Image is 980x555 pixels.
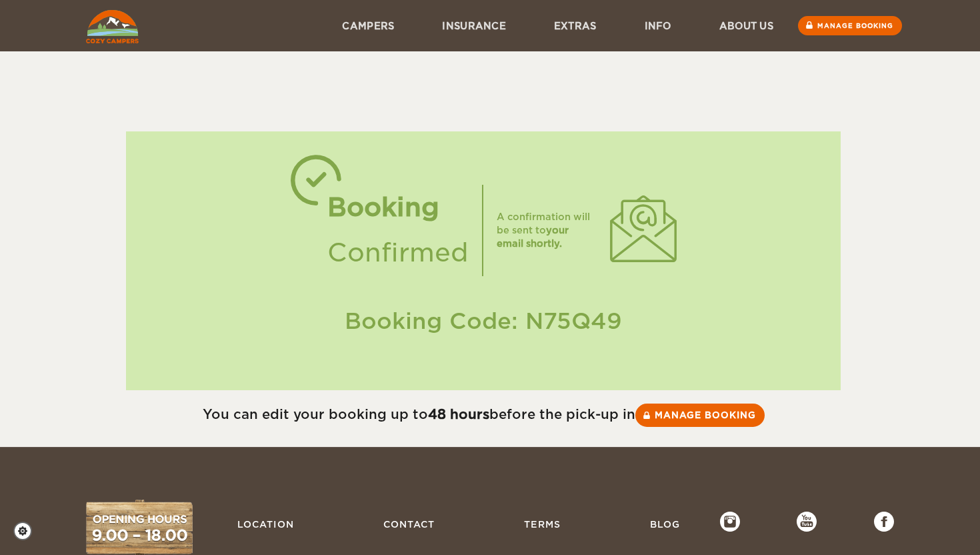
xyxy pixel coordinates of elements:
div: A confirmation will be sent to [497,210,597,250]
div: You can edit your booking up to before the pick-up in [86,404,881,427]
strong: 48 hours [428,406,489,422]
div: Booking Code: N75Q49 [139,306,828,337]
a: Location [231,512,301,537]
a: Manage booking [635,404,765,427]
a: Blog [643,512,687,537]
a: Cookie settings [13,522,41,540]
a: Contact [377,512,441,537]
div: Booking [327,185,469,230]
div: Confirmed [327,230,469,275]
a: Terms [517,512,567,537]
a: Manage booking [798,16,902,35]
img: Cozy Campers [86,10,139,43]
